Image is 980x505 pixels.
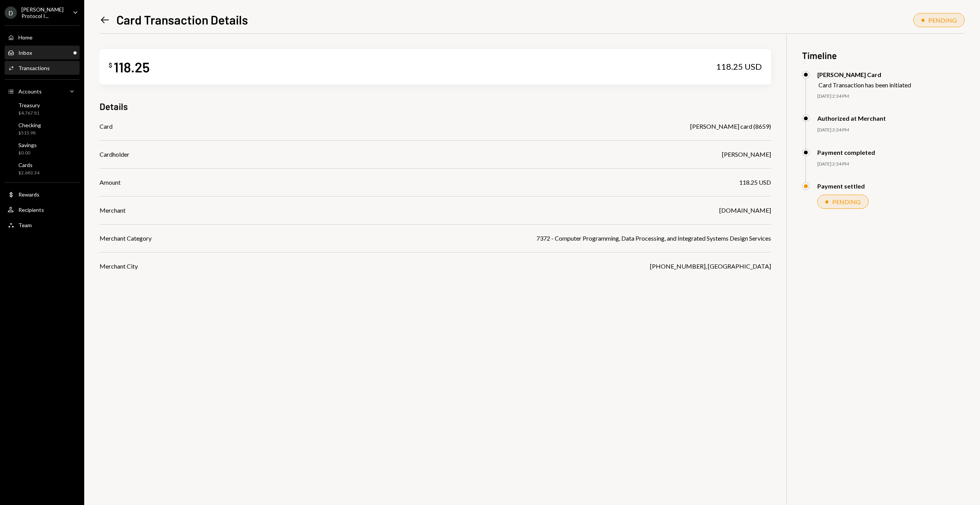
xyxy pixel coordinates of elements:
div: [DATE] 2:34 PM [817,161,965,167]
div: [PERSON_NAME] [722,150,771,159]
div: Merchant City [100,262,138,271]
h3: Timeline [802,49,965,62]
div: Cards [18,162,39,168]
a: Transactions [5,61,80,75]
div: [DATE] 2:34 PM [817,93,965,100]
div: Card Transaction has been initiated [818,81,911,89]
a: Rewards [5,187,80,201]
div: Cardholder [100,150,129,159]
div: 118.25 [114,58,150,75]
div: Card [100,122,113,131]
a: Savings$0.00 [5,139,80,158]
div: Accounts [18,88,42,95]
div: [DOMAIN_NAME] [719,206,771,215]
h1: Card Transaction Details [116,12,248,27]
div: Recipients [18,207,44,213]
div: Merchant [100,206,126,215]
div: $515.98 [18,130,41,136]
div: [PERSON_NAME] card (8659) [690,122,771,131]
div: Authorized at Merchant [817,115,886,122]
div: 118.25 USD [739,178,771,187]
h3: Details [100,100,128,113]
div: $4,767.81 [18,110,40,116]
div: $2,683.34 [18,170,39,176]
div: [PERSON_NAME] Card [817,71,911,78]
div: Checking [18,122,41,128]
div: Home [18,34,33,41]
div: Payment completed [817,149,875,156]
div: [PERSON_NAME] Protocol I... [21,6,67,19]
a: Inbox [5,46,80,59]
div: $ [109,61,112,69]
div: PENDING [832,198,861,205]
div: Inbox [18,49,32,56]
div: 7372 - Computer Programming, Data Processing, and Integrated Systems Design Services [536,234,771,243]
div: Treasury [18,102,40,108]
div: D [5,7,17,19]
a: Home [5,30,80,44]
div: Payment settled [817,182,865,190]
div: Rewards [18,191,39,198]
a: Recipients [5,203,80,216]
div: $0.00 [18,150,37,156]
a: Team [5,218,80,232]
a: Checking$515.98 [5,120,80,138]
div: Amount [100,178,121,187]
a: Treasury$4,767.81 [5,100,80,118]
div: PENDING [928,16,957,24]
div: Transactions [18,65,50,71]
div: [PHONE_NUMBER], [GEOGRAPHIC_DATA] [650,262,771,271]
div: Savings [18,142,37,148]
a: Accounts [5,84,80,98]
div: Merchant Category [100,234,152,243]
div: [DATE] 2:34 PM [817,127,965,133]
div: Team [18,222,32,228]
a: Cards$2,683.34 [5,159,80,178]
div: 118.25 USD [716,61,762,72]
